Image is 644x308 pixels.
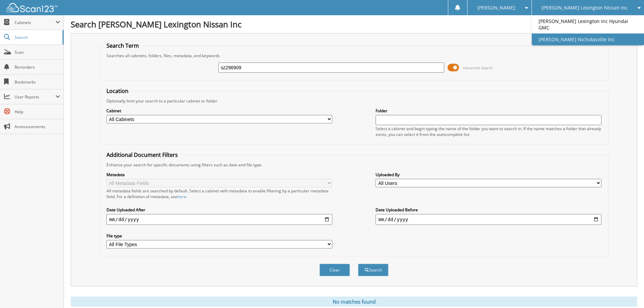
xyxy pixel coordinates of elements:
label: Date Uploaded After [106,207,332,213]
span: Scan [15,49,60,55]
a: [PERSON_NAME] Lexington Inc Hyundai GMC [532,15,644,33]
div: Optionally limit your search to a particular cabinet or folder [103,98,605,104]
span: Bookmarks [15,79,60,85]
button: Clear [319,264,350,276]
span: [PERSON_NAME] Lexington Nissan Inc [542,6,628,10]
span: Advanced Search [463,65,493,70]
span: Search [15,34,59,40]
div: No matches found [71,297,637,307]
a: here [177,194,186,199]
legend: Additional Document Filters [103,151,181,159]
span: [PERSON_NAME] [477,6,515,10]
div: All metadata fields are searched by default. Select a cabinet with metadata to enable filtering b... [106,188,332,199]
span: Help [15,109,60,115]
label: Uploaded By [376,172,601,177]
input: end [376,214,601,225]
div: Searches all cabinets, folders, files, metadata, and keywords [103,53,605,58]
label: Date Uploaded Before [376,207,601,213]
label: File type [106,233,332,239]
div: Enhance your search for specific documents using filters such as date and file type. [103,162,605,168]
label: Folder [376,108,601,114]
a: [PERSON_NAME] Nicholasville Inc [532,33,644,45]
label: Metadata [106,172,332,177]
span: Reminders [15,64,60,70]
img: scan123-logo-white.svg [7,3,57,12]
legend: Search Term [103,42,142,49]
legend: Location [103,87,132,95]
span: Cabinets [15,20,55,25]
span: User Reports [15,94,55,100]
button: Search [358,264,388,276]
div: Select a cabinet and begin typing the name of the folder you want to search in. If the name match... [376,126,601,137]
input: start [106,214,332,225]
span: Announcements [15,124,60,129]
label: Cabinet [106,108,332,114]
h1: Search [PERSON_NAME] Lexington Nissan Inc [71,19,637,30]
